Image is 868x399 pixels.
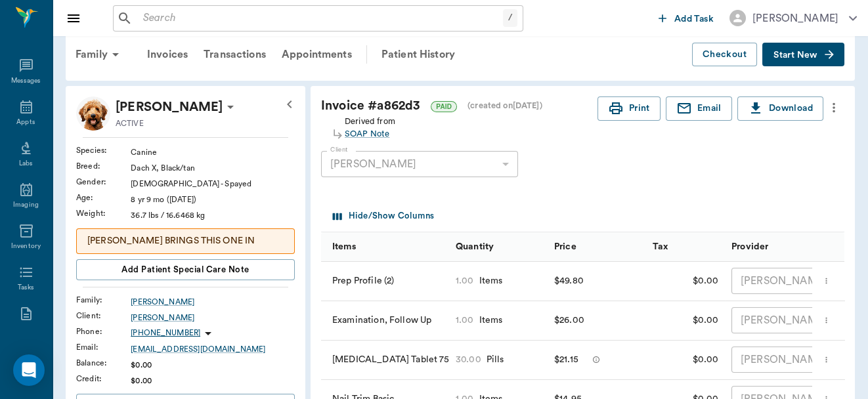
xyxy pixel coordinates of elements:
button: more [818,270,833,292]
div: Family [68,39,131,70]
button: Checkout [692,43,757,67]
p: ACTIVE [116,117,144,129]
div: $0.00 [131,375,295,387]
div: Balance : [76,357,131,369]
div: Quantity [449,232,548,261]
div: Examination, Follow Up [321,301,449,341]
div: Weight : [76,207,131,219]
button: more [818,348,833,371]
div: Family : [76,294,131,306]
div: Appts [16,117,35,127]
div: Pills [481,353,504,366]
div: / [503,9,517,27]
div: $0.00 [646,341,725,380]
div: Age : [76,192,131,203]
div: [DEMOGRAPHIC_DATA] - Spayed [131,178,295,190]
div: Molly Adams [116,96,223,117]
div: Invoice # a862d3 [321,96,597,115]
button: Select columns [330,206,437,226]
div: [PERSON_NAME] [731,346,850,373]
div: Derived from [345,113,395,140]
button: Print [597,96,661,121]
a: Invoices [139,39,196,70]
p: [PERSON_NAME] [116,96,223,117]
div: $0.00 [131,359,295,371]
a: Transactions [196,39,274,70]
div: Tax [646,232,725,261]
div: (created on [DATE] ) [467,100,542,112]
div: Provider [731,228,768,265]
div: Species : [76,144,131,156]
button: Email [666,96,732,121]
img: Profile Image [76,96,110,131]
span: PAID [431,102,456,112]
div: Price [554,228,576,265]
div: $49.80 [554,271,584,291]
input: Search [138,9,503,28]
button: [PERSON_NAME] [719,6,867,30]
a: Appointments [274,39,360,70]
div: $0.00 [646,262,725,301]
div: Dach X, Black/tan [131,162,295,174]
button: message [589,350,603,369]
button: more [818,309,833,331]
div: Email : [76,341,131,353]
div: Messages [11,76,41,86]
div: Quantity [456,228,494,265]
div: [PERSON_NAME] [752,10,838,26]
div: Items [474,274,503,287]
div: Items [332,228,356,265]
div: 36.7 lbs / 16.6468 kg [131,209,295,221]
div: Items [474,314,503,327]
button: Add patient Special Care Note [76,259,295,280]
div: Tax [653,228,668,265]
button: Download [737,96,823,121]
p: [PHONE_NUMBER] [131,327,200,339]
div: [PERSON_NAME] [321,151,518,177]
div: 1.00 [456,274,474,287]
a: [PERSON_NAME] [131,312,295,324]
div: Phone : [76,325,131,337]
div: Client : [76,310,131,322]
div: 8 yr 9 mo ([DATE]) [131,194,295,205]
div: Inventory [11,241,41,251]
a: [EMAIL_ADDRESS][DOMAIN_NAME] [131,343,295,355]
a: SOAP Note [345,128,395,140]
div: $0.00 [646,301,725,341]
div: Items [321,232,449,261]
p: [PERSON_NAME] BRINGS THIS ONE IN [87,234,284,248]
label: Client [330,145,348,154]
div: [PERSON_NAME] [731,307,850,333]
div: 1.00 [456,314,474,327]
a: Patient History [374,39,463,70]
div: Price [548,232,646,261]
div: Provider [725,232,861,261]
button: more [823,96,844,119]
button: Close drawer [60,5,87,31]
button: Start New [762,43,844,67]
div: Credit : [76,373,131,385]
div: Open Intercom Messenger [13,354,45,386]
div: Canine [131,146,295,158]
div: Prep Profile (2) [321,262,449,301]
div: Labs [19,159,33,169]
div: Tasks [18,283,34,293]
a: [PERSON_NAME] [131,296,295,308]
div: Imaging [13,200,39,210]
div: Gender : [76,176,131,188]
div: [PERSON_NAME] [731,268,850,294]
div: 30.00 [456,353,481,366]
div: $26.00 [554,310,584,330]
button: Add Task [653,6,719,30]
span: Add patient Special Care Note [121,262,249,277]
div: $21.15 [554,350,578,369]
div: [MEDICAL_DATA] Tablet 75mg [321,341,449,380]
